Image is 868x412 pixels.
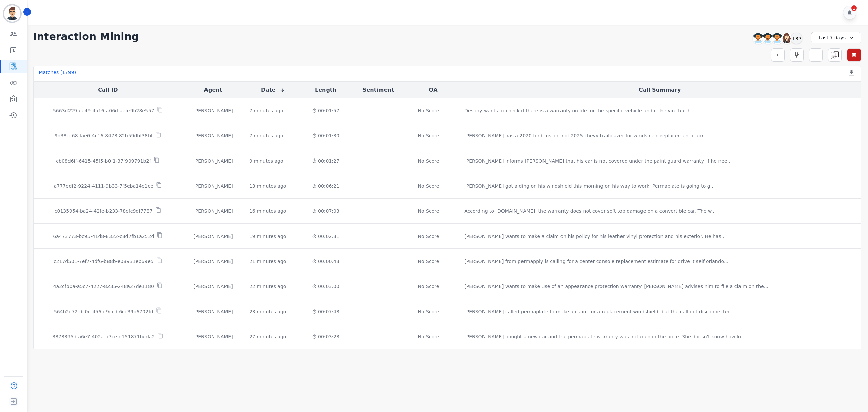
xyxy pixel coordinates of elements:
[308,132,344,139] div: 00:01:30
[418,258,439,265] div: No Score
[308,107,344,114] div: 00:01:57
[204,86,222,94] button: Agent
[308,233,344,240] div: 00:02:31
[418,283,439,290] div: No Score
[418,233,439,240] div: No Score
[54,183,153,189] p: a777edf2-9224-4111-9b33-7f5cba14e1ce
[418,208,439,214] div: No Score
[188,333,238,340] div: [PERSON_NAME]
[53,283,154,290] p: 4a2cfb0a-a5c7-4227-8235-248a27de1180
[54,258,154,265] p: c217d501-7ef7-4df6-b88b-e08931eb69e5
[418,157,439,164] div: No Score
[39,69,76,78] div: Matches ( 1799 )
[56,157,151,164] p: cb08d6ff-6415-45f5-b0f1-37f909791b2f
[188,308,238,315] div: [PERSON_NAME]
[308,283,344,290] div: 00:03:00
[811,32,861,43] div: Last 7 days
[33,31,139,43] h1: Interaction Mining
[464,208,716,214] div: According to [DOMAIN_NAME], the warranty does not cover soft top damage on a convertible car. The...
[4,5,20,22] img: Bordered avatar
[54,308,153,315] p: 564b2c72-dc0c-456b-9ccd-6cc39b6702fd
[308,333,344,340] div: 00:03:28
[851,5,857,11] div: 1
[308,308,344,315] div: 00:07:48
[53,233,154,240] p: 6a473773-bc95-41d8-8322-c8d7fb1a252d
[55,208,153,214] p: c0135954-ba24-42fe-b233-78cfc9df7787
[418,107,439,114] div: No Score
[464,283,768,290] div: [PERSON_NAME] wants to make use of an appearance protection warranty. [PERSON_NAME] advises him t...
[249,157,283,164] div: 9 minutes ago
[55,132,153,139] p: 9d38cc68-fae6-4c16-8478-82b59dbf38bf
[249,258,286,265] div: 21 minutes ago
[308,157,344,164] div: 00:01:27
[464,183,715,189] div: [PERSON_NAME] got a ding on his windshield this morning on his way to work. Permaplate is going t...
[52,333,155,340] p: 3878395d-a6e7-402a-b7ce-d151871beda2
[418,333,439,340] div: No Score
[464,233,726,240] div: [PERSON_NAME] wants to make a claim on his policy for his leather vinyl protection and his exteri...
[249,208,286,214] div: 16 minutes ago
[188,208,238,214] div: [PERSON_NAME]
[639,86,681,94] button: Call Summary
[249,308,286,315] div: 23 minutes ago
[188,132,238,139] div: [PERSON_NAME]
[188,157,238,164] div: [PERSON_NAME]
[308,183,344,189] div: 00:06:21
[464,107,695,114] div: Destiny wants to check if there is a warranty on file for the specific vehicle and if the vin tha...
[249,233,286,240] div: 19 minutes ago
[308,208,344,214] div: 00:07:03
[98,86,118,94] button: Call ID
[249,183,286,189] div: 13 minutes ago
[308,258,344,265] div: 00:00:43
[249,333,286,340] div: 27 minutes ago
[464,333,745,340] div: [PERSON_NAME] bought a new car and the permaplate warranty was included in the price. She doesn't...
[188,258,238,265] div: [PERSON_NAME]
[188,183,238,189] div: [PERSON_NAME]
[418,308,439,315] div: No Score
[53,107,154,114] p: 5663d229-ee49-4a16-a06d-aefe9b28e557
[188,107,238,114] div: [PERSON_NAME]
[791,33,802,44] div: +37
[464,157,732,164] div: [PERSON_NAME] informs [PERSON_NAME] that his car is not covered under the paint guard warranty. I...
[429,86,438,94] button: QA
[464,132,709,139] div: [PERSON_NAME] has a 2020 ford fusion, not 2025 chevy trailblazer for windshield replacement claim...
[464,308,737,315] div: [PERSON_NAME] called permaplate to make a claim for a replacement windshield, but the call got di...
[249,132,283,139] div: 7 minutes ago
[188,283,238,290] div: [PERSON_NAME]
[362,86,394,94] button: Sentiment
[188,233,238,240] div: [PERSON_NAME]
[261,86,285,94] button: Date
[418,183,439,189] div: No Score
[464,258,728,265] div: [PERSON_NAME] from permapply is calling for a center console replacement estimate for drive it se...
[249,107,283,114] div: 7 minutes ago
[315,86,336,94] button: Length
[249,283,286,290] div: 22 minutes ago
[418,132,439,139] div: No Score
